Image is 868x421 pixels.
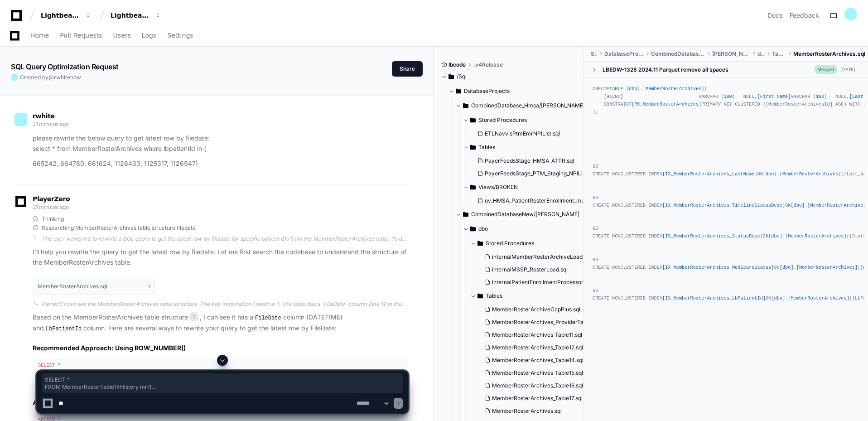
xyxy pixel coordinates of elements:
[481,251,600,263] button: internalMemberRosterArchiveLoad.sql
[456,86,461,97] svg: Directory
[796,265,858,270] span: [MemberRosterArchives]
[33,203,69,210] span: 21 minutes ago
[816,94,824,99] span: 100
[142,25,156,46] a: Logs
[470,182,476,193] svg: Directory
[38,284,107,289] h1: MemberRosterArchives.sql
[33,121,69,127] span: 21 minutes ago
[478,116,527,124] span: Stored Procedures
[771,295,785,301] span: [dbo]
[70,74,81,81] span: now
[470,236,606,251] button: Stored Procedures
[42,215,64,223] span: Thinking
[463,100,468,111] svg: Directory
[464,87,510,95] span: DatabaseProjects
[485,130,560,137] span: ETLNavvisPtmEmrNPIList.sql
[463,140,598,155] button: Tables
[757,94,791,99] span: [First_Name]
[470,115,476,126] svg: Directory
[651,50,705,58] span: CombinedDatabaseNew
[481,316,600,329] button: MemberRosterArchives_ProviderTab.sql
[20,74,81,81] span: Created by
[30,25,49,46] a: Home
[486,292,502,300] span: Tables
[768,233,782,239] span: [dbo]
[478,144,495,151] span: Tables
[791,203,805,208] span: [dbo]
[591,50,597,58] span: Sql
[626,86,640,92] span: [dbo]
[33,112,55,120] span: rwhite
[471,102,591,109] span: CombinedDatabase_Hmsa/[PERSON_NAME]/dbo
[167,33,193,38] span: Settings
[33,133,408,154] p: please rewrite the below query to get latest row by filedate: select * from MemberRosterArchives ...
[392,61,423,77] button: Share
[42,300,408,308] div: Perfect! I can see the MemberRosterArchives table structure. The key information I need is: 1. Th...
[662,233,763,239] span: [IX_MemberRosterArchives_StatusDesc]
[33,159,408,169] p: 665242, 664780, 661624, 1126433, 1125317, 1126947)
[113,33,131,38] span: Users
[662,265,774,270] span: [IX_MemberRosterArchives_MedicareStatus]
[42,224,196,232] span: Researching MemberRosterArchives table structure filedate
[492,344,583,351] span: MemberRosterArchives_Table12.sql
[772,50,786,58] span: Tables
[712,50,750,58] span: [PERSON_NAME]
[470,289,606,303] button: Tables
[788,295,849,301] span: [MemberRosterArchives]
[486,240,534,247] span: Stored Procedures
[463,113,598,127] button: Stored Procedures
[767,11,782,20] a: Docs
[33,344,408,353] h2: Recommended Approach: Using ROW_NUMBER()
[463,222,598,236] button: dbo
[643,86,704,92] span: [MemberRosterArchives]
[790,11,819,20] button: Feedback
[473,61,503,68] span: _v4Release
[44,325,83,333] code: LbPatientId
[609,86,623,92] span: TABLE
[474,194,598,207] button: uv_HMSA_PatientRosterEnrollment_muid.sql
[470,223,476,234] svg: Directory
[492,279,592,286] span: internalPatientEnrollmentProcessor.sql
[474,127,593,140] button: ETLNavvisPtmEmrNPIList.sql
[757,50,765,58] span: dbo
[481,354,600,367] button: MemberRosterArchives_Table14.sql
[33,278,155,295] button: MemberRosterArchives.sql1
[481,303,600,316] button: MemberRosterArchiveCcpPlus.sql
[840,66,855,73] div: [DATE]
[492,306,580,313] span: MemberRosterArchiveCcpPlus.sql
[763,171,777,177] span: [dbo]
[780,265,794,270] span: [dbo]
[33,196,70,202] span: PlayerZero
[815,65,837,74] span: Merged
[111,11,149,20] div: Lightbeam Health Solutions
[190,312,198,321] span: 1
[477,238,483,249] svg: Directory
[42,235,408,242] div: The user wants me to rewrite a SQL query to get the latest row by filedate for specific patient I...
[477,290,483,301] svg: Directory
[485,157,574,165] span: PayerFeedsStage_HMSA_ATTR.sql
[785,233,847,239] span: [MemberRosterArchives]
[780,171,841,177] span: [MemberRosterArchives]
[30,33,49,38] span: Home
[54,74,70,81] span: rwhite
[481,276,600,289] button: internalPatientEnrollmentProcessor.sql
[492,266,568,273] span: internalMSSP_RosterLoad.sql
[492,331,582,339] span: MemberRosterArchives_Table11.sql
[471,211,579,218] span: CombinedDatabaseNew/[PERSON_NAME]
[253,314,283,322] code: FileDate
[448,61,466,68] span: lbcode
[793,50,865,58] span: MemberRosterArchives.sql
[457,73,467,80] span: /Sql
[481,263,600,276] button: internalMSSP_RosterLoad.sql
[60,25,102,46] a: Pull Requests
[603,66,728,73] div: LBEDW-1328 2024.11 Parquet remove all spaces
[441,69,577,84] button: /Sql
[474,155,596,167] button: PayerFeedsStage_HMSA_ATTR.sql
[604,50,644,58] span: DatabaseProjects
[593,85,859,303] div: CREATE . ( [HICNO] VARCHAR ( ) NULL, VARCHAR ( ) NULL, VARCHAR ( ) NULL, SMALLINT NULL, DATETIME ...
[463,209,468,220] svg: Directory
[45,376,400,391] span: SELECT * FROM MemberRosterTable14History mrt1 WHERE BENE_MBI_ID IN ('[MEDICAL_ID]', '[MEDICAL_ID]...
[662,203,785,208] span: [IX_MemberRosterArchives_TimelineStatusDesc]
[113,25,131,46] a: Users
[456,207,591,222] button: CombinedDatabaseNew/[PERSON_NAME]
